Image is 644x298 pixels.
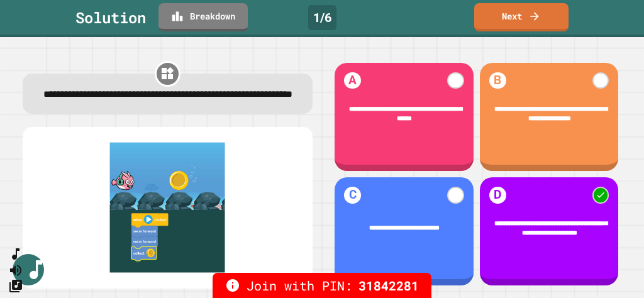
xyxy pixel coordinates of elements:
button: Change Music [8,278,23,294]
span: 31842281 [358,276,419,295]
div: Join with PIN: [213,273,431,298]
div: 1 / 6 [308,5,336,30]
h1: D [489,187,506,204]
h1: B [489,72,506,89]
div: Solution [75,6,146,29]
a: Breakdown [158,3,248,31]
button: SpeedDial basic example [8,246,23,262]
a: Next [474,3,569,31]
h1: C [344,187,361,204]
img: quiz-media%2FbghDispYlZhMvE0WifGp.png [35,143,300,273]
button: Mute music [8,262,23,278]
h1: A [344,72,361,89]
